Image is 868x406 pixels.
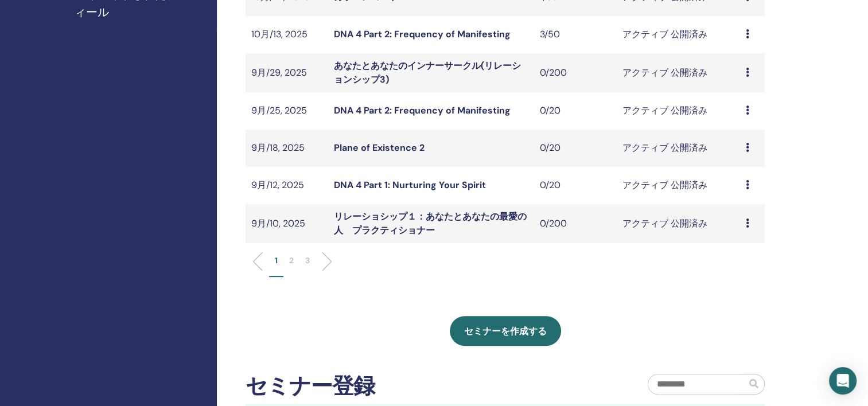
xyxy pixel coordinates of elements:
[334,142,425,154] a: Plane of Existence 2
[616,130,739,167] td: アクティブ 公開済み
[534,53,617,92] td: 0/200
[616,92,739,130] td: アクティブ 公開済み
[616,204,739,243] td: アクティブ 公開済み
[334,179,486,191] a: DNA 4 Part 1: Nurturing Your Spirit
[334,104,511,116] a: DNA 4 Part 2: Frequency of Manifesting
[534,16,617,53] td: 3/50
[246,16,328,53] td: 10月/13, 2025
[246,130,328,167] td: 9月/18, 2025
[246,53,328,92] td: 9月/29, 2025
[334,210,527,236] a: リレーショシップ１：あなたとあなたの最愛の人 プラクティショナー
[616,16,739,53] td: アクティブ 公開済み
[246,92,328,130] td: 9月/25, 2025
[305,255,310,267] p: 3
[275,255,278,267] p: 1
[534,92,617,130] td: 0/20
[450,316,561,346] a: セミナーを作成する
[464,325,547,337] span: セミナーを作成する
[246,204,328,243] td: 9月/10, 2025
[829,367,857,395] div: Open Intercom Messenger
[534,130,617,167] td: 0/20
[616,53,739,92] td: アクティブ 公開済み
[534,204,617,243] td: 0/200
[334,28,511,40] a: DNA 4 Part 2: Frequency of Manifesting
[289,255,294,267] p: 2
[616,167,739,204] td: アクティブ 公開済み
[534,167,617,204] td: 0/20
[334,60,521,85] a: あなたとあなたのインナーサークル(リレーションシップ3)
[246,167,328,204] td: 9月/12, 2025
[246,373,375,400] h2: セミナー登録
